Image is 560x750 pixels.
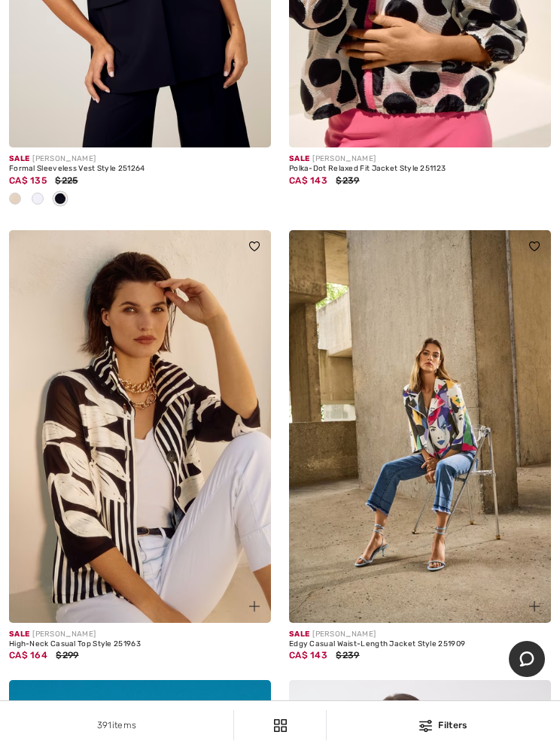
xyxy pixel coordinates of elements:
img: plus_v2.svg [249,601,260,612]
span: Sale [9,630,29,639]
div: [PERSON_NAME] [289,153,551,165]
span: Sale [9,154,29,163]
span: Sale [289,154,309,163]
div: Parchment [4,187,26,212]
img: Edgy Casual Waist-Length Jacket Style 251909. Vanilla/Multi [289,230,551,623]
span: CA$ 135 [9,175,47,186]
img: Filters [419,720,432,732]
div: Polka-Dot Relaxed Fit Jacket Style 251123 [289,165,551,174]
span: $239 [336,175,359,186]
span: Sale [289,630,309,639]
span: CA$ 143 [289,650,327,660]
span: $299 [56,650,78,660]
span: CA$ 143 [289,175,327,186]
div: [PERSON_NAME] [289,629,551,640]
span: 391 [97,720,112,730]
span: $239 [336,650,359,660]
span: $225 [55,175,78,186]
div: Edgy Casual Waist-Length Jacket Style 251909 [289,640,551,649]
iframe: Opens a widget where you can chat to one of our agents [509,641,545,679]
div: Filters [336,718,551,732]
div: [PERSON_NAME] [9,153,271,165]
div: Off White [26,187,49,212]
span: CA$ 164 [9,650,47,660]
div: [PERSON_NAME] [9,629,271,640]
div: High-Neck Casual Top Style 251963 [9,640,271,649]
img: plus_v2.svg [529,601,540,612]
img: heart_black_full.svg [529,241,540,251]
img: heart_black_full.svg [249,241,260,251]
img: Filters [274,719,287,732]
div: Formal Sleeveless Vest Style 251264 [9,165,271,174]
div: Black [49,187,72,212]
img: High-Neck Casual Top Style 251963. Black/Vanilla [9,230,271,623]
